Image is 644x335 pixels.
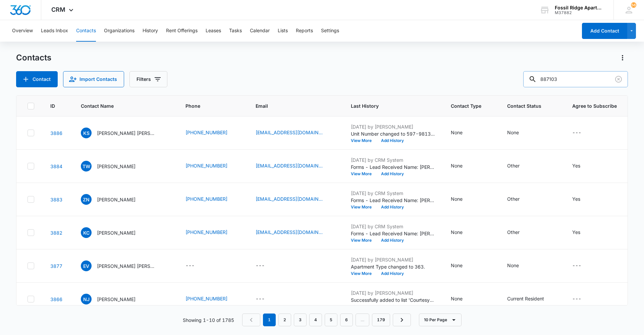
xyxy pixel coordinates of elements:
[296,20,313,42] button: Reports
[81,227,148,238] div: Contact Name - Kimberlin Cohen - Select to Edit Field
[16,71,58,87] button: Add Contact
[97,229,136,236] p: [PERSON_NAME]
[50,263,62,269] a: Navigate to contact details page for Emily V. Yoselin M.
[97,262,157,270] p: [PERSON_NAME] [PERSON_NAME]
[572,229,580,236] div: Yes
[256,295,277,303] div: Email - - Select to Edit Field
[50,163,62,169] a: Navigate to contact details page for Trevor Wagner
[183,317,234,324] p: Showing 1-10 of 1785
[507,295,544,302] div: Current Resident
[185,262,195,270] div: ---
[507,129,519,136] div: None
[572,102,617,109] span: Agree to Subscribe
[340,314,353,326] a: Page 6
[572,229,592,237] div: Agree to Subscribe - Yes - Select to Edit Field
[351,197,435,204] p: Forms - Lead Received Name: [PERSON_NAME] Email: [EMAIL_ADDRESS][DOMAIN_NAME] Phone: [PHONE_NUMBE...
[507,162,520,169] div: Other
[572,195,580,202] div: Yes
[419,314,462,326] button: 10 Per Page
[309,314,322,326] a: Page 4
[451,229,463,236] div: None
[572,162,592,170] div: Agree to Subscribe - Yes - Select to Edit Field
[507,262,519,269] div: None
[617,52,628,63] button: Actions
[507,129,531,137] div: Contact Status - None - Select to Edit Field
[351,123,435,130] p: [DATE] by [PERSON_NAME]
[50,296,62,302] a: Navigate to contact details page for Nicholas Judy
[351,256,435,263] p: [DATE] by [PERSON_NAME]
[166,20,198,42] button: Rent Offerings
[451,295,475,303] div: Contact Type - None - Select to Edit Field
[185,129,227,136] a: [PHONE_NUMBER]
[507,262,531,270] div: Contact Status - None - Select to Edit Field
[278,20,288,42] button: Lists
[206,20,221,42] button: Leases
[351,230,435,237] p: Forms - Lead Received Name: [PERSON_NAME] Email: [EMAIL_ADDRESS][DOMAIN_NAME] Phone: [PHONE_NUMBE...
[185,229,227,236] a: [PHONE_NUMBER]
[376,305,409,309] button: Add History
[372,314,390,326] a: Page 179
[97,196,136,203] p: [PERSON_NAME]
[50,102,55,109] span: ID
[263,314,276,326] em: 1
[451,229,475,237] div: Contact Type - None - Select to Edit Field
[325,314,337,326] a: Page 5
[572,262,593,270] div: Agree to Subscribe - - Select to Edit Field
[185,262,207,270] div: Phone - - Select to Edit Field
[507,195,520,202] div: Other
[256,129,323,136] a: [EMAIL_ADDRESS][DOMAIN_NAME]
[81,294,92,304] span: NJ
[129,71,167,87] button: Filters
[451,295,463,302] div: None
[104,20,135,42] button: Organizations
[16,53,51,63] h1: Contacts
[185,195,239,203] div: Phone - (303) 359-3227 - Select to Edit Field
[507,102,546,109] span: Contact Status
[81,161,148,172] div: Contact Name - Trevor Wagner - Select to Edit Field
[507,195,532,203] div: Contact Status - Other - Select to Edit Field
[451,129,475,137] div: Contact Type - None - Select to Edit Field
[97,296,136,303] p: [PERSON_NAME]
[376,172,409,176] button: Add History
[572,295,593,303] div: Agree to Subscribe - - Select to Edit Field
[63,71,124,87] button: Import Contacts
[572,162,580,169] div: Yes
[351,102,425,109] span: Last History
[81,194,92,205] span: ZN
[256,262,277,270] div: Email - - Select to Edit Field
[451,262,463,269] div: None
[51,6,65,13] span: CRM
[250,20,270,42] button: Calendar
[351,139,376,143] button: View More
[256,162,335,170] div: Email - trevorwagner32@gmail.com - Select to Edit Field
[81,102,160,109] span: Contact Name
[451,162,463,169] div: None
[376,139,409,143] button: Add History
[631,2,636,8] span: 56
[12,20,33,42] button: Overview
[393,314,411,326] a: Next Page
[351,172,376,176] button: View More
[242,314,411,326] nav: Pagination
[582,23,627,39] button: Add Contact
[451,262,475,270] div: Contact Type - None - Select to Edit Field
[451,162,475,170] div: Contact Type - None - Select to Edit Field
[185,162,239,170] div: Phone - (970) 305-6709 - Select to Edit Field
[256,229,323,236] a: [EMAIL_ADDRESS][DOMAIN_NAME]
[256,295,265,303] div: ---
[351,205,376,209] button: View More
[81,128,169,138] div: Contact Name - Kyle Scheumann John Angel - Select to Edit Field
[572,195,592,203] div: Agree to Subscribe - Yes - Select to Edit Field
[97,130,157,137] p: [PERSON_NAME] [PERSON_NAME]
[351,190,435,197] p: [DATE] by CRM System
[351,130,435,137] p: Unit Number changed to 597-981307.
[256,195,335,203] div: Email - zachnelson53@gmail.com - Select to Edit Field
[351,289,435,296] p: [DATE] by [PERSON_NAME]
[256,162,323,169] a: [EMAIL_ADDRESS][DOMAIN_NAME]
[523,71,628,87] input: Search Contacts
[50,197,62,202] a: Navigate to contact details page for Zachery Nelson
[185,295,239,303] div: Phone - (970) 567-7275 - Select to Edit Field
[256,129,335,137] div: Email - kylescheumann@gmail.com - Select to Edit Field
[507,229,520,236] div: Other
[351,272,376,276] button: View More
